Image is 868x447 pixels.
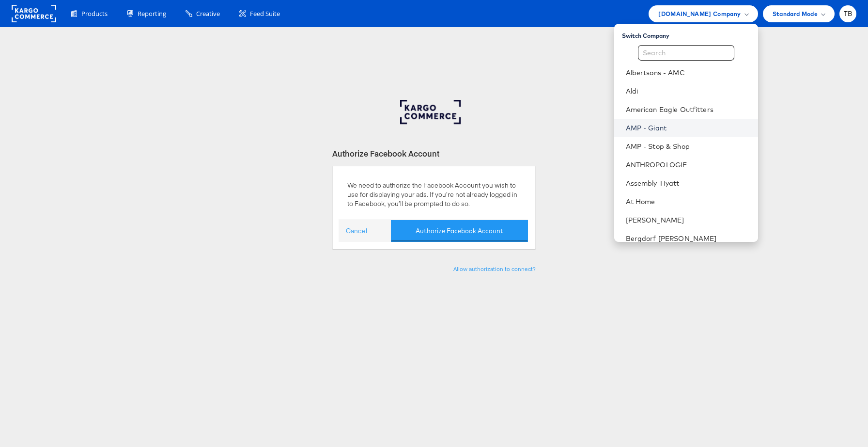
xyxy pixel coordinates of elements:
[622,28,758,40] div: Switch Company
[391,220,528,242] button: Authorize Facebook Account
[138,9,166,18] span: Reporting
[626,123,750,133] a: AMP - Giant
[626,197,750,207] a: At Home
[453,265,536,272] a: Allow authorization to connect?
[626,68,750,78] a: Albertsons - AMC
[346,226,367,236] a: Cancel
[626,105,750,114] a: American Eagle Outfitters
[626,86,750,96] a: Aldi
[626,142,750,151] a: AMP - Stop & Shop
[658,9,741,19] span: [DOMAIN_NAME] Company
[773,9,818,19] span: Standard Mode
[347,181,521,208] p: We need to authorize the Facebook Account you wish to use for displaying your ads. If you’re not ...
[626,178,750,188] a: Assembly-Hyatt
[626,215,750,225] a: [PERSON_NAME]
[638,45,734,61] input: Search
[250,9,280,18] span: Feed Suite
[626,234,750,243] a: Bergdorf [PERSON_NAME]
[626,160,750,170] a: ANTHROPOLOGIE
[81,9,108,18] span: Products
[844,11,852,17] span: TB
[332,148,536,159] div: Authorize Facebook Account
[196,9,220,18] span: Creative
